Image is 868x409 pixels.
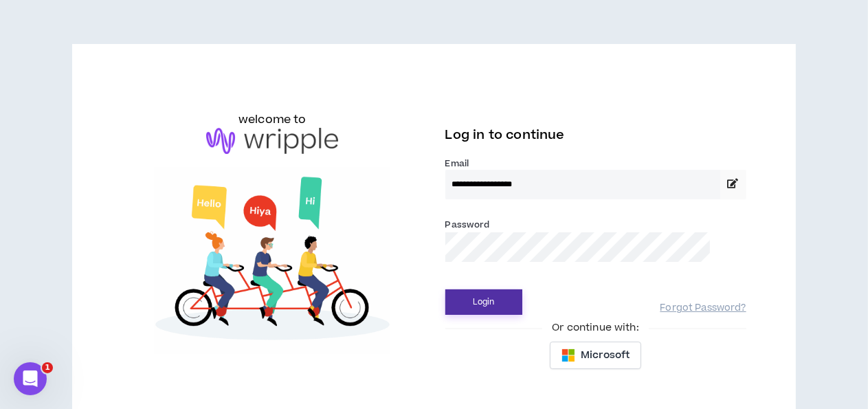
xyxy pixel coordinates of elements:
[14,362,47,395] iframe: Intercom live chat
[542,320,648,335] span: Or continue with:
[445,289,522,315] button: Login
[206,128,338,154] img: logo-brand.png
[445,219,490,231] label: Password
[238,111,307,128] h6: welcome to
[550,342,641,369] button: Microsoft
[42,362,53,373] span: 1
[445,126,565,144] span: Log in to continue
[445,157,746,170] label: Email
[581,348,630,363] span: Microsoft
[122,168,423,354] img: Welcome to Wripple
[660,302,746,315] a: Forgot Password?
